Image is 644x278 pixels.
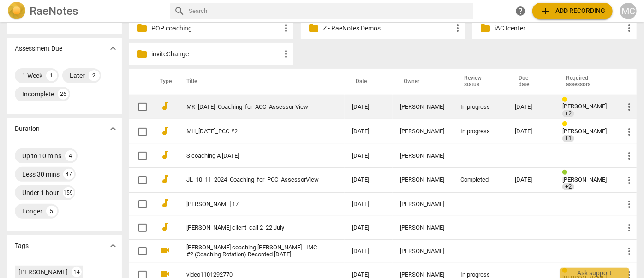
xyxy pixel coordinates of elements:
[137,23,148,34] span: folder
[345,69,393,95] th: Date
[560,268,629,278] div: Ask support
[515,177,548,183] div: [DATE]
[160,125,171,136] span: audiotrack
[562,135,574,142] span: +1
[624,246,635,257] span: more_vert
[540,6,551,17] span: add
[22,151,61,160] div: Up to 10 mins
[15,241,29,251] p: Tags
[624,126,635,137] span: more_vert
[393,69,453,95] th: Owner
[308,23,319,34] span: folder
[186,201,319,208] a: [PERSON_NAME] 17
[400,128,446,135] div: [PERSON_NAME]
[46,70,57,81] div: 1
[152,69,175,95] th: Type
[160,198,171,209] span: audiotrack
[562,169,571,176] span: Review status: completed
[63,169,74,180] div: 47
[15,124,40,134] p: Duration
[515,104,548,111] div: [DATE]
[620,3,637,19] button: MC
[400,225,446,231] div: [PERSON_NAME]
[345,95,393,119] td: [DATE]
[70,71,85,80] div: Later
[345,240,393,263] td: [DATE]
[400,201,446,208] div: [PERSON_NAME]
[562,110,574,117] span: +2
[400,104,446,111] div: [PERSON_NAME]
[151,24,280,33] p: POP coaching
[345,168,393,193] td: [DATE]
[624,101,635,112] span: more_vert
[555,69,616,95] th: Required assessors
[63,187,74,198] div: 159
[532,3,613,19] button: Upload
[562,176,607,183] span: [PERSON_NAME]
[65,150,76,161] div: 4
[480,23,491,34] span: folder
[515,6,526,17] span: help
[186,177,319,183] a: JL_10_11_2024_Coaching_for_PCC_AssessorView
[186,128,319,135] a: MH_[DATE]_PCC #2
[72,267,82,277] div: 14
[89,70,100,81] div: 2
[460,128,500,135] div: In progress
[515,128,548,135] div: [DATE]
[400,248,446,255] div: [PERSON_NAME]
[22,207,42,216] div: Longer
[107,43,119,54] span: expand_more
[137,48,148,59] span: folder
[22,71,42,80] div: 1 Week
[7,2,26,20] img: Logo
[280,48,292,59] span: more_vert
[18,267,68,277] div: [PERSON_NAME]
[624,150,635,161] span: more_vert
[562,128,607,135] span: [PERSON_NAME]
[624,199,635,210] span: more_vert
[30,5,78,18] h2: RaeNotes
[151,49,280,59] p: inviteChange
[562,121,571,128] span: Review status: in progress
[175,69,345,95] th: Title
[22,188,59,197] div: Under 1 hour
[58,89,69,100] div: 26
[345,119,393,144] td: [DATE]
[345,144,393,168] td: [DATE]
[106,41,120,55] button: Show more
[323,24,452,33] p: Z - RaeNotes Demos
[160,174,171,185] span: audiotrack
[106,239,120,253] button: Show more
[186,153,319,160] a: S coaching A [DATE]
[160,101,171,112] span: audiotrack
[512,3,529,19] a: Help
[495,24,624,33] p: iACTcenter
[345,216,393,240] td: [DATE]
[7,2,163,20] a: LogoRaeNotes
[46,206,57,217] div: 5
[562,103,607,110] span: [PERSON_NAME]
[160,221,171,232] span: audiotrack
[540,6,605,17] span: Add recording
[160,245,171,256] span: videocam
[186,244,319,258] a: [PERSON_NAME] coaching [PERSON_NAME] - IMC #2 (Coaching Rotation) Recorded [DATE]
[624,23,635,34] span: more_vert
[460,177,500,183] div: Completed
[507,69,555,95] th: Due date
[280,23,292,34] span: more_vert
[624,175,635,186] span: more_vert
[186,104,319,111] a: MK_[DATE]_Coaching_for_ACC_Assessor View
[106,122,120,136] button: Show more
[22,170,60,179] div: Less 30 mins
[452,23,463,34] span: more_vert
[345,193,393,216] td: [DATE]
[186,225,319,231] a: [PERSON_NAME] client_call 2_22 July
[624,222,635,233] span: more_vert
[107,123,119,134] span: expand_more
[15,44,62,53] p: Assessment Due
[160,149,171,160] span: audiotrack
[460,104,500,111] div: In progress
[562,183,574,190] span: +2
